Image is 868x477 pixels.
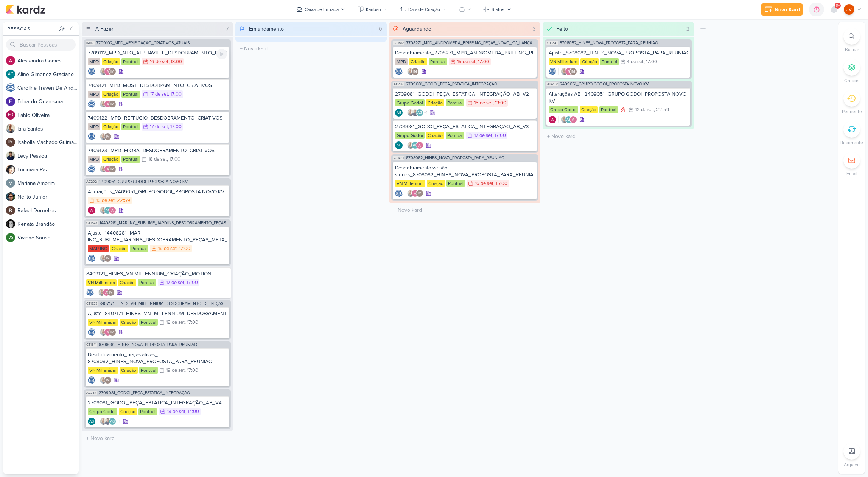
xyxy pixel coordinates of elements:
div: Alterações AB_ 2409051_GRUPO GODOI_PROPOSTA NOVO KV [549,91,688,104]
img: Iara Santos [100,328,107,336]
img: Alessandra Gomes [104,100,112,108]
div: Criador(a): Aline Gimenez Graciano [88,418,95,425]
p: IM [106,257,110,261]
div: Colaboradores: Iara Santos, Alessandra Gomes, Isabella Machado Guimarães [98,328,116,336]
input: + Novo kard [544,131,692,142]
span: CT1512 [393,41,404,45]
img: Caroline Traven De Andrade [549,68,556,75]
img: Iara Santos [407,109,414,117]
p: IM [8,140,13,144]
img: Mariana Amorim [6,179,15,188]
div: 8409121_HINES_VN MILLENNIUM_CRIAÇÃO_MOTION [86,270,229,277]
div: E d u a r d o Q u a r e s m a [17,98,79,106]
div: 18 de set [148,157,167,162]
div: Aline Gimenez Graciano [109,418,116,425]
div: Colaboradores: Iara Santos, Aline Gimenez Graciano, Alessandra Gomes [405,141,423,149]
div: Criador(a): Alessandra Gomes [549,116,556,123]
img: Alessandra Gomes [565,68,572,75]
div: Ligar relógio [216,49,227,59]
img: Iara Santos [560,116,568,123]
p: JV [846,6,852,13]
span: CT1543 [86,221,98,225]
div: , 14:00 [185,409,199,414]
div: 3 [530,25,539,33]
div: Criação [110,245,128,252]
span: AG202 [86,180,98,184]
img: Iara Santos [100,68,107,75]
div: 2 [683,25,692,33]
div: Criação [120,367,138,374]
img: Alessandra Gomes [104,165,112,173]
div: I s a b e l l a M a c h a d o G u i m a r ã e s [17,138,79,146]
div: I a r a S a n t o s [17,125,79,133]
p: Recorrente [840,139,863,146]
div: Colaboradores: Iara Santos, Isabella Machado Guimarães [98,376,112,384]
img: Iara Santos [407,68,414,75]
p: FO [8,113,13,117]
div: VN Millenium [549,58,579,65]
div: Criador(a): Caroline Traven De Andrade [88,100,95,108]
div: Criador(a): Caroline Traven De Andrade [88,165,95,173]
li: Ctrl + F [838,28,865,53]
p: IM [109,291,113,295]
div: Aline Gimenez Graciano [395,141,403,149]
div: 7409121_MPD_MOST_DESDOBRAMENTO_CRIATIVOS [88,82,227,89]
div: Pontual [130,245,148,252]
div: Isabella Machado Guimarães [107,289,115,296]
span: AG737 [86,391,97,395]
div: Criador(a): Caroline Traven De Andrade [88,376,95,384]
div: Colaboradores: Iara Santos, Alessandra Gomes, Isabella Machado Guimarães [98,165,116,173]
img: Alessandra Gomes [104,68,112,75]
div: Viviane Sousa [6,233,15,242]
div: L e v y P e s s o a [17,152,79,160]
div: Pontual [600,58,619,65]
img: Alessandra Gomes [569,116,577,123]
div: Criador(a): Caroline Traven De Andrade [86,289,94,296]
div: Colaboradores: Iara Santos, Alessandra Gomes, Isabella Machado Guimarães [96,289,115,296]
div: 2709081_GODOI_PEÇA_ESTATICA_INTEGRAÇÃO_AB_V3 [395,123,534,130]
div: Colaboradores: Iara Santos, Alessandra Gomes, Isabella Machado Guimarães [558,68,577,75]
div: , 17:00 [168,92,182,97]
img: Alessandra Gomes [411,190,419,197]
img: Caroline Traven De Andrade [395,190,403,197]
img: Iara Santos [100,133,107,140]
div: MPD [88,123,100,130]
div: C a r o l i n e T r a v e n D e A n d r a d e [17,84,79,92]
span: AG737 [393,82,404,86]
div: 16 de set [150,59,168,64]
input: + Novo kard [237,43,385,54]
div: Criação [102,123,120,130]
div: Aline Gimenez Graciano [416,109,423,117]
img: Rafael Dornelles [6,206,15,215]
input: + Novo kard [83,433,232,444]
p: AG [417,111,422,115]
div: Colaboradores: Iara Santos, Aline Gimenez Graciano, Alessandra Gomes [558,116,577,123]
div: Isabella Machado Guimarães [104,133,112,140]
div: Colaboradores: Iara Santos, Aline Gimenez Graciano, Alessandra Gomes [98,207,116,214]
img: Alessandra Gomes [104,328,112,336]
div: Criação [426,132,444,139]
div: R a f a e l D o r n e l l e s [17,207,79,214]
div: Ajuste_8708082_HINES_NOVA_PROPOSTA_PARA_REUNIAO [549,50,688,56]
div: MPD [88,156,100,163]
p: IM [571,70,575,74]
img: Iara Santos [100,207,107,214]
div: , 13:00 [168,59,182,64]
div: , 17:00 [492,133,506,138]
span: CT1239 [86,301,98,306]
span: 8708082_HINES_NOVA_PROPOSTA_PARA_REUNIAO [99,343,197,347]
div: Grupo Godoi [395,99,425,106]
div: , 17:00 [185,320,198,325]
div: 7709112_MPD_NEO_ALPHAVILLE_DESDOBRAMENTO_DE_PEÇAS [88,50,227,56]
div: Criação [580,106,598,113]
img: Levy Pessoa [104,418,112,425]
img: Caroline Traven De Andrade [395,68,403,75]
p: Grupos [844,77,859,84]
div: Criador(a): Aline Gimenez Graciano [395,109,403,117]
div: Pontual [139,367,158,374]
div: Pontual [446,180,465,187]
div: , 22:59 [115,198,130,203]
p: IM [110,331,114,334]
div: Novo Kard [775,6,800,14]
div: Criação [102,91,120,98]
